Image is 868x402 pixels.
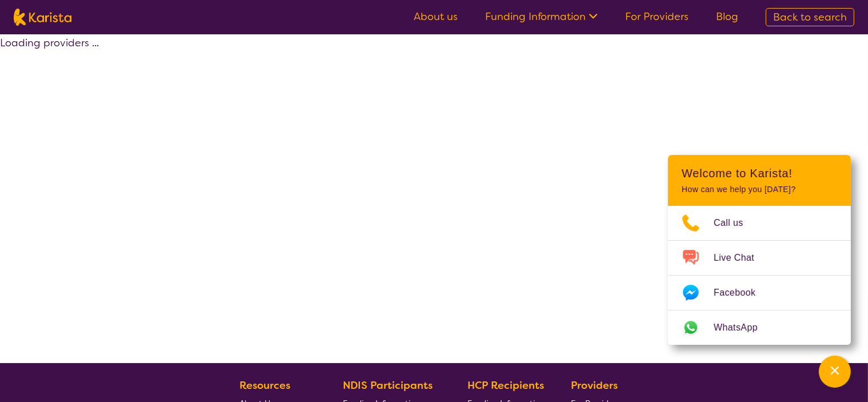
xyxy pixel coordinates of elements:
[625,10,689,23] a: For Providers
[668,206,851,345] ul: Choose channel
[343,379,433,392] b: NDIS Participants
[668,155,851,345] div: Channel Menu
[773,10,847,24] span: Back to search
[714,284,769,301] span: Facebook
[239,379,290,392] b: Resources
[571,379,618,392] b: Providers
[819,356,851,388] button: Channel Menu
[714,319,771,336] span: WhatsApp
[414,10,458,23] a: About us
[682,185,837,194] p: How can we help you [DATE]?
[714,214,757,232] span: Call us
[485,10,598,23] a: Funding Information
[467,379,544,392] b: HCP Recipients
[668,311,851,345] a: Web link opens in a new tab.
[714,249,768,266] span: Live Chat
[716,10,738,23] a: Blog
[682,166,837,180] h2: Welcome to Karista!
[766,8,854,26] a: Back to search
[14,9,71,26] img: Karista logo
